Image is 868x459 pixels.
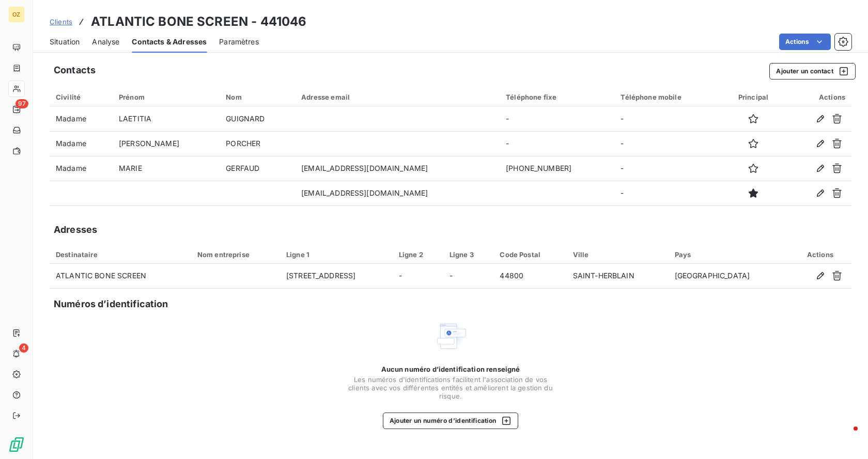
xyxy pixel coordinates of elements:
td: Madame [50,131,113,156]
td: - [500,131,614,156]
h3: ATLANTIC BONE SCREEN - 441046 [91,12,306,31]
td: SAINT-HERBLAIN [567,264,669,289]
span: Clients [50,18,72,26]
td: [PERSON_NAME] [113,131,220,156]
button: Ajouter un contact [769,63,856,80]
td: - [614,156,722,181]
td: ATLANTIC BONE SCREEN [50,264,191,289]
a: Clients [50,17,72,27]
div: Prénom [119,93,213,101]
span: 4 [19,343,28,353]
td: Madame [50,106,113,131]
img: Empty state [434,320,467,353]
span: Situation [50,37,80,47]
h5: Adresses [54,223,97,237]
div: Téléphone fixe [506,93,608,101]
div: Ville [573,250,662,259]
iframe: Intercom live chat [833,424,858,449]
span: 97 [16,99,28,108]
div: Ligne 1 [286,250,386,259]
div: Nom entreprise [197,250,274,259]
span: Paramètres [219,37,259,47]
td: [EMAIL_ADDRESS][DOMAIN_NAME] [295,181,500,205]
td: 44800 [493,264,566,289]
img: Logo LeanPay [8,436,25,453]
button: Ajouter un numéro d’identification [383,413,519,429]
td: [GEOGRAPHIC_DATA] [669,264,789,289]
td: GERFAUD [220,156,295,181]
td: - [393,264,443,289]
div: Pays [675,250,783,259]
div: Adresse email [301,93,493,101]
span: Analyse [92,37,119,47]
td: [EMAIL_ADDRESS][DOMAIN_NAME] [295,156,500,181]
td: MARIE [113,156,220,181]
td: Madame [50,156,113,181]
h5: Contacts [54,63,96,77]
div: Principal [728,93,778,101]
button: Actions [779,34,831,50]
td: - [614,181,722,205]
td: LAETITIA [113,106,220,131]
div: Actions [791,93,845,101]
span: Les numéros d'identifications facilitent l'association de vos clients avec vos différentes entité... [347,375,554,400]
div: Ligne 2 [399,250,437,259]
div: Civilité [56,93,106,101]
div: Destinataire [56,250,185,259]
td: [STREET_ADDRESS] [280,264,393,289]
div: Nom [226,93,289,101]
span: Aucun numéro d’identification renseigné [381,365,520,373]
td: GUIGNARD [220,106,295,131]
div: Téléphone mobile [621,93,716,101]
div: Code Postal [500,250,560,259]
td: [PHONE_NUMBER] [500,156,614,181]
td: PORCHER [220,131,295,156]
div: OZ [8,6,25,23]
span: Contacts & Adresses [132,37,207,47]
td: - [614,106,722,131]
td: - [443,264,494,289]
td: - [614,131,722,156]
div: Actions [795,250,845,259]
td: - [500,106,614,131]
div: Ligne 3 [450,250,488,259]
h5: Numéros d’identification [54,297,168,311]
